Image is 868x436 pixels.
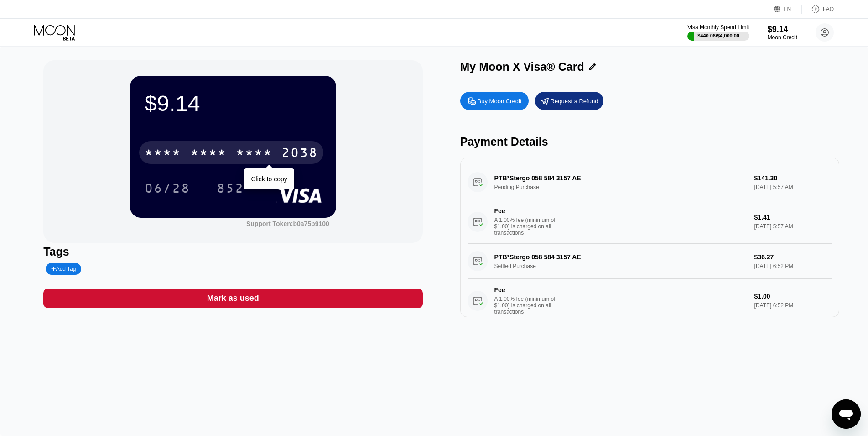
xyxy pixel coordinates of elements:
[217,182,244,197] div: 852
[468,200,832,244] div: FeeA 1.00% fee (minimum of $1.00) is charged on all transactions$1.41[DATE] 5:57 AM
[468,279,832,323] div: FeeA 1.00% fee (minimum of $1.00) is charged on all transactions$1.00[DATE] 6:52 PM
[478,97,522,105] div: Buy Moon Credit
[784,6,791,12] div: EN
[43,245,422,258] div: Tags
[551,97,598,105] div: Request a Refund
[145,182,190,197] div: 06/28
[46,263,81,275] div: Add Tag
[768,25,797,41] div: $9.14Moon Credit
[823,6,834,12] div: FAQ
[43,289,422,308] div: Mark as used
[754,214,832,221] div: $1.41
[210,177,251,200] div: 852
[460,135,839,148] div: Payment Details
[697,33,739,38] div: $440.06 / $4,000.00
[832,399,861,429] iframe: Button to launch messaging window, conversation in progress
[802,5,834,14] div: FAQ
[51,266,76,272] div: Add Tag
[460,92,529,110] div: Buy Moon Credit
[246,220,329,227] div: Support Token:b0a75b9100
[145,90,322,116] div: $9.14
[754,302,832,309] div: [DATE] 6:52 PM
[494,296,563,315] div: A 1.00% fee (minimum of $1.00) is charged on all transactions
[774,5,802,14] div: EN
[494,286,558,294] div: Fee
[768,25,797,34] div: $9.14
[138,177,197,200] div: 06/28
[494,217,563,236] div: A 1.00% fee (minimum of $1.00) is charged on all transactions
[460,60,584,74] div: My Moon X Visa® Card
[687,24,749,31] div: Visa Monthly Spend Limit
[281,147,318,161] div: 2038
[687,24,749,41] div: Visa Monthly Spend Limit$440.06/$4,000.00
[535,92,603,110] div: Request a Refund
[251,175,287,183] div: Click to copy
[207,293,259,304] div: Mark as used
[494,207,558,215] div: Fee
[246,220,329,227] div: Support Token: b0a75b9100
[768,34,797,41] div: Moon Credit
[754,293,832,300] div: $1.00
[754,223,832,230] div: [DATE] 5:57 AM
